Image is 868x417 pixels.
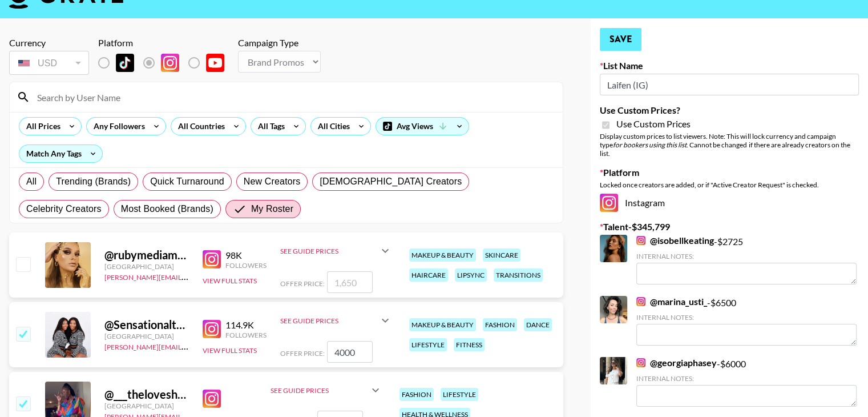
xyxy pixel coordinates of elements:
[409,338,447,351] div: lifestyle
[311,118,352,135] div: All Cities
[280,247,378,255] div: See Guide Prices
[600,167,859,178] label: Platform
[483,318,517,331] div: fashion
[104,332,189,340] div: [GEOGRAPHIC_DATA]
[494,268,543,282] div: transitions
[206,54,224,72] img: YouTube
[524,318,552,331] div: dance
[636,252,857,260] div: Internal Notes:
[116,54,134,72] img: TikTok
[376,118,469,135] div: Avg Views
[244,175,301,189] span: New Creators
[320,175,462,189] span: [DEMOGRAPHIC_DATA] Creators
[600,60,859,71] label: List Name
[327,271,373,293] input: 1,650
[9,49,89,77] div: Currency is locked to USD
[280,349,325,358] span: Offer Price:
[636,236,645,245] img: Instagram
[87,118,147,135] div: Any Followers
[600,194,859,212] div: Instagram
[409,318,476,331] div: makeup & beauty
[636,235,714,246] a: @isobellkeating
[150,175,224,189] span: Quick Turnaround
[9,37,89,49] div: Currency
[104,318,189,332] div: @ Sensationaltwins
[600,221,859,232] label: Talent - $ 345,799
[104,387,189,402] div: @ ___theloveshegives
[225,319,267,331] div: 114.9K
[203,320,221,338] img: Instagram
[225,331,267,339] div: Followers
[399,388,434,401] div: fashion
[441,388,478,401] div: lifestyle
[225,261,267,270] div: Followers
[30,88,556,106] input: Search by User Name
[104,402,189,410] div: [GEOGRAPHIC_DATA]
[104,340,328,351] a: [PERSON_NAME][EMAIL_ADDRESS][PERSON_NAME][DOMAIN_NAME]
[19,145,102,162] div: Match Any Tags
[104,262,189,271] div: [GEOGRAPHIC_DATA]
[271,376,382,404] div: See Guide Prices
[251,118,287,135] div: All Tags
[271,386,369,395] div: See Guide Prices
[98,51,233,75] div: List locked to Instagram.
[280,279,325,288] span: Offer Price:
[225,250,267,261] div: 98K
[636,235,857,284] div: - $ 2725
[616,118,691,130] span: Use Custom Prices
[251,202,293,216] span: My Roster
[636,296,857,346] div: - $ 6500
[161,54,179,72] img: Instagram
[409,268,448,282] div: haircare
[327,341,373,363] input: 4,000
[636,357,857,407] div: - $ 6000
[19,118,63,135] div: All Prices
[636,296,707,307] a: @marina_usti_
[636,297,645,306] img: Instagram
[600,28,641,51] button: Save
[280,237,392,264] div: See Guide Prices
[409,248,476,262] div: makeup & beauty
[280,316,378,325] div: See Guide Prices
[56,175,131,189] span: Trending (Brands)
[636,357,717,368] a: @georgiaphasey
[600,194,618,212] img: Instagram
[636,358,645,367] img: Instagram
[238,37,321,49] div: Campaign Type
[203,250,221,268] img: Instagram
[636,374,857,383] div: Internal Notes:
[636,313,857,322] div: Internal Notes:
[26,175,37,189] span: All
[203,276,257,285] button: View Full Stats
[11,53,87,73] div: USD
[203,390,221,408] img: Instagram
[600,105,859,116] label: Use Custom Prices?
[171,118,227,135] div: All Countries
[104,248,189,262] div: @ rubymediamakeup
[26,202,102,216] span: Celebrity Creators
[613,141,687,149] em: for bookers using this list
[98,37,233,49] div: Platform
[203,346,257,355] button: View Full Stats
[483,248,520,262] div: skincare
[455,268,487,282] div: lipsync
[600,132,859,158] div: Display custom prices to list viewers. Note: This will lock currency and campaign type . Cannot b...
[600,181,859,189] div: Locked once creators are added, or if "Active Creator Request" is checked.
[280,307,392,334] div: See Guide Prices
[121,202,213,216] span: Most Booked (Brands)
[104,271,328,282] a: [PERSON_NAME][EMAIL_ADDRESS][PERSON_NAME][DOMAIN_NAME]
[454,338,485,351] div: fitness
